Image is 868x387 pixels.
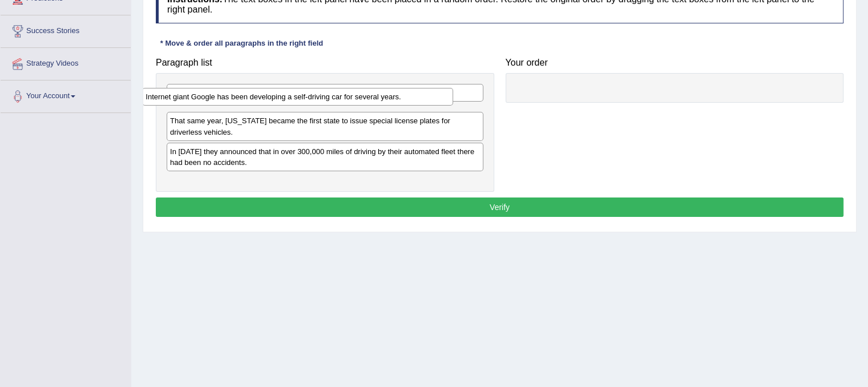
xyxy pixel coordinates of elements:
a: Your Account [1,80,131,109]
div: That same year, [US_STATE] became the first state to issue special license plates for driverless ... [167,112,483,140]
a: Strategy Videos [1,48,131,76]
h4: Your order [506,58,844,68]
div: Other states have taken no action yet. [167,84,483,102]
div: In [DATE] they announced that in over 300,000 miles of driving by their automated fleet there had... [167,143,483,171]
a: Success Stories [1,15,131,44]
div: * Move & order all paragraphs in the right field [156,38,328,49]
h4: Paragraph list [156,58,494,68]
div: Internet giant Google has been developing a self-driving car for several years. [142,88,453,106]
button: Verify [156,197,843,217]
